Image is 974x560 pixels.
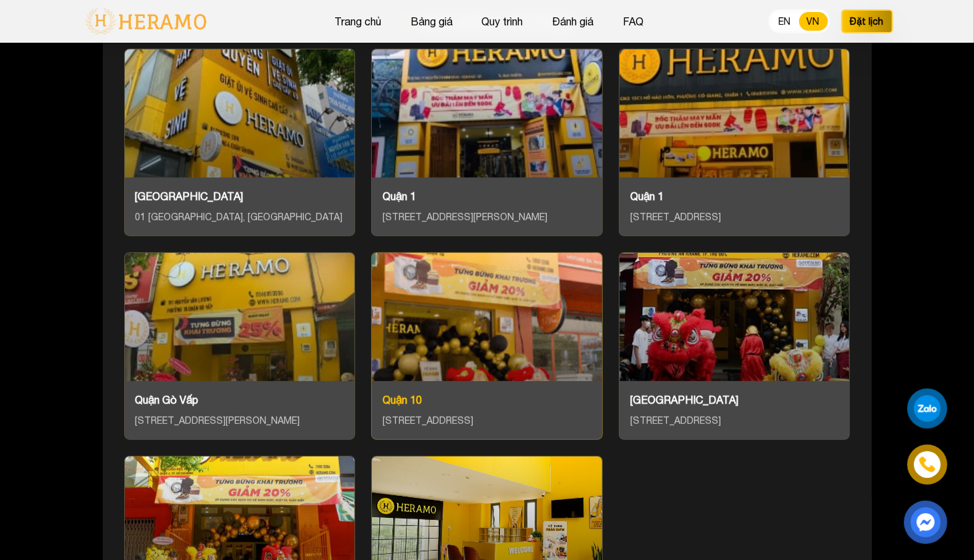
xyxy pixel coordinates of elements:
[799,12,828,31] button: VN
[383,210,591,225] div: [STREET_ADDRESS][PERSON_NAME]
[136,188,344,204] div: [GEOGRAPHIC_DATA]
[630,413,839,429] div: [STREET_ADDRESS]
[630,392,839,408] div: [GEOGRAPHIC_DATA]
[383,188,591,204] div: Quận 1
[630,188,839,204] div: Quận 1
[620,13,648,30] button: FAQ
[407,13,457,30] button: Bảng giá
[136,413,344,429] div: [STREET_ADDRESS][PERSON_NAME]
[330,13,385,30] button: Trang chủ
[630,210,839,225] div: [STREET_ADDRESS]
[771,12,799,31] button: EN
[909,447,945,483] a: phone-icon
[136,392,344,408] div: Quận Gò Vấp
[136,210,344,225] div: 01 [GEOGRAPHIC_DATA], [GEOGRAPHIC_DATA]
[920,457,935,472] img: phone-icon
[383,413,591,429] div: [STREET_ADDRESS]
[383,392,591,408] div: Quận 10
[81,7,210,35] img: logo-with-text.png
[549,13,598,30] button: Đánh giá
[478,13,527,30] button: Quy trình
[841,9,893,33] button: Đặt lịch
